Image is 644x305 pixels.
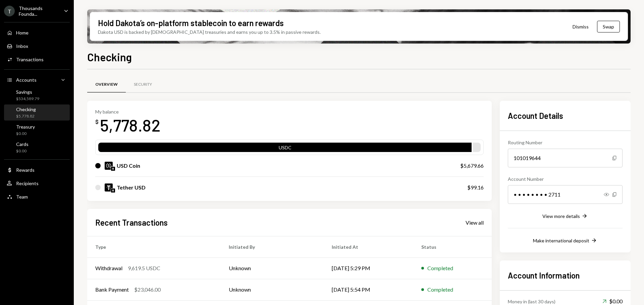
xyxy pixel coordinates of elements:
img: ethereum-mainnet [111,167,115,171]
div: $5,778.82 [16,113,36,119]
div: View all [466,219,484,226]
img: ethereum-mainnet [111,188,115,193]
div: Dakota USD is backed by [DEMOGRAPHIC_DATA] treasuries and earns you up to 3.5% in passive rewards. [98,28,321,35]
div: Rewards [16,167,35,173]
a: Treasury$0.00 [4,122,70,138]
div: T [4,6,15,16]
a: Transactions [4,53,70,65]
div: Cards [16,141,29,147]
div: $0.00 [16,148,29,154]
div: 101019644 [508,149,623,167]
div: Savings [16,89,39,95]
div: Inbox [16,43,28,49]
button: Dismiss [564,19,597,34]
td: [DATE] 5:54 PM [324,279,413,300]
th: Type [87,236,221,257]
div: $ [95,119,99,125]
h1: Checking [87,50,132,64]
div: Transactions [16,57,44,62]
div: Security [134,82,152,87]
div: Recipients [16,180,39,186]
a: Cards$0.00 [4,139,70,155]
div: USD Coin [117,162,140,170]
div: Thousands Founda... [19,5,58,17]
a: Savings$534,589.79 [4,87,70,103]
div: Overview [95,82,118,87]
div: Tether USD [117,183,146,192]
div: Withdrawal [95,264,122,272]
div: My balance [95,109,161,115]
div: $534,589.79 [16,96,39,102]
div: Team [16,194,28,200]
img: USDC [105,162,113,170]
div: 5,778.82 [100,115,161,136]
a: Inbox [4,40,70,52]
a: Home [4,26,70,39]
div: Money in (last 30 days) [508,298,555,305]
div: Hold Dakota’s on-platform stablecoin to earn rewards [98,17,284,28]
th: Status [413,236,492,257]
div: Checking [16,106,36,112]
div: USDC [98,144,472,153]
div: Account Number [508,175,623,182]
a: Team [4,190,70,203]
div: $23,046.00 [134,286,161,294]
div: Home [16,30,29,35]
a: Recipients [4,177,70,189]
td: [DATE] 5:29 PM [324,257,413,279]
button: Swap [597,21,620,32]
div: Routing Number [508,139,623,146]
img: USDT [105,183,113,192]
button: View more details [542,213,588,220]
div: • • • • • • • • 2711 [508,185,623,204]
h2: Account Information [508,270,623,281]
a: Overview [87,76,126,93]
button: Make international deposit [533,237,597,244]
div: Completed [427,286,453,294]
div: $5,679.66 [460,162,484,170]
a: Rewards [4,164,70,176]
div: $99.16 [467,183,484,192]
div: Bank Payment [95,286,129,294]
th: Initiated At [324,236,413,257]
div: Make international deposit [533,238,589,243]
th: Initiated By [221,236,324,257]
td: Unknown [221,257,324,279]
div: Accounts [16,77,37,83]
div: $0.00 [16,131,35,137]
a: Checking$5,778.82 [4,104,70,121]
div: 9,619.5 USDC [128,264,160,272]
td: Unknown [221,279,324,300]
a: View all [466,219,484,226]
div: Treasury [16,124,35,130]
div: Completed [427,264,453,272]
a: Accounts [4,74,70,86]
div: View more details [542,213,580,219]
a: Security [126,76,160,93]
h2: Recent Transactions [95,217,168,228]
h2: Account Details [508,110,623,121]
